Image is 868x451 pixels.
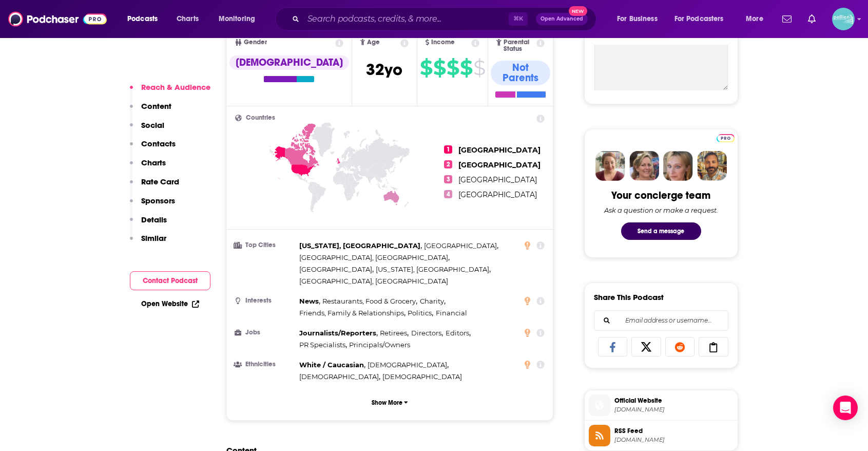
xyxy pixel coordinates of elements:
span: More [746,12,763,26]
span: News [299,297,319,305]
button: open menu [668,11,739,27]
button: Open AdvancedNew [536,13,588,25]
span: [GEOGRAPHIC_DATA], [GEOGRAPHIC_DATA] [299,253,448,261]
h3: Interests [235,297,295,304]
span: [GEOGRAPHIC_DATA] [424,241,497,250]
span: , [376,264,491,275]
span: , [411,327,443,339]
span: PR Specialists [299,341,345,349]
span: Journalists/Reporters [299,329,376,337]
button: Contact Podcast [130,271,210,290]
span: Parental Status [504,39,535,52]
button: open menu [211,11,268,27]
div: Search followers [594,310,728,331]
span: Official Website [614,396,734,405]
span: $ [447,60,459,76]
p: Show More [372,399,402,406]
span: , [368,359,449,371]
p: Charts [141,158,166,167]
h3: Share This Podcast [594,292,664,302]
a: Show notifications dropdown [804,10,820,28]
div: [DEMOGRAPHIC_DATA] [229,55,349,70]
div: Not Parents [491,61,550,85]
button: Rate Card [130,177,179,196]
span: , [322,295,417,307]
span: , [299,295,320,307]
button: Social [130,120,164,139]
span: [GEOGRAPHIC_DATA], [GEOGRAPHIC_DATA] [299,277,448,285]
span: , [299,327,378,339]
span: Podcasts [127,12,158,26]
a: Share on Reddit [665,337,695,356]
span: anchor.fm [614,436,734,444]
span: 32 yo [366,60,402,80]
span: , [420,295,446,307]
span: [DEMOGRAPHIC_DATA] [299,372,379,381]
img: Barbara Profile [629,151,659,181]
span: $ [420,60,432,76]
button: Charts [130,158,166,177]
span: , [446,327,471,339]
span: , [299,359,365,371]
span: [GEOGRAPHIC_DATA] [458,175,537,184]
button: Similar [130,233,166,252]
a: Share on X/Twitter [631,337,661,356]
button: Content [130,101,171,120]
span: [GEOGRAPHIC_DATA] [458,190,537,199]
span: 1 [444,145,452,154]
span: $ [433,60,446,76]
span: New [569,6,587,16]
span: 2 [444,160,452,168]
span: , [299,252,450,264]
img: Jules Profile [663,151,693,181]
span: $ [473,60,485,76]
div: Open Intercom Messenger [833,396,858,420]
span: RSS Feed [614,426,734,436]
img: User Profile [832,8,855,30]
p: Similar [141,233,166,243]
a: Show notifications dropdown [778,10,796,28]
span: [US_STATE], [GEOGRAPHIC_DATA] [299,241,420,250]
span: Restaurants, Food & Grocery [322,297,416,305]
span: , [299,371,380,383]
span: Logged in as JessicaPellien [832,8,855,30]
span: $ [460,60,472,76]
span: [GEOGRAPHIC_DATA] [458,160,541,170]
span: Directors [411,329,441,337]
span: For Business [617,12,658,26]
input: Email address or username... [603,311,720,330]
span: , [299,264,374,275]
span: [US_STATE], [GEOGRAPHIC_DATA] [376,265,489,273]
span: Monitoring [219,12,255,26]
p: Sponsors [141,196,175,205]
img: Podchaser Pro [717,134,735,142]
span: [DEMOGRAPHIC_DATA] [368,361,447,369]
span: Charity [420,297,444,305]
button: open menu [610,11,670,27]
span: Politics [408,309,432,317]
span: ⌘ K [509,12,528,26]
span: Editors [446,329,469,337]
button: Sponsors [130,196,175,215]
p: Social [141,120,164,130]
button: Contacts [130,139,176,158]
button: open menu [739,11,776,27]
p: Contacts [141,139,176,148]
h3: Ethnicities [235,361,295,368]
span: , [380,327,409,339]
span: , [299,240,422,252]
span: White / Caucasian [299,361,364,369]
a: Share on Facebook [598,337,628,356]
div: Your concierge team [611,189,710,202]
button: open menu [120,11,171,27]
span: , [424,240,498,252]
span: 4 [444,190,452,198]
p: Details [141,215,167,224]
img: Podchaser - Follow, Share and Rate Podcasts [8,9,107,29]
span: Countries [246,115,275,121]
input: Search podcasts, credits, & more... [303,11,509,27]
p: Content [141,101,171,111]
button: Show More [235,393,545,412]
h3: Jobs [235,329,295,336]
span: For Podcasters [674,12,724,26]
